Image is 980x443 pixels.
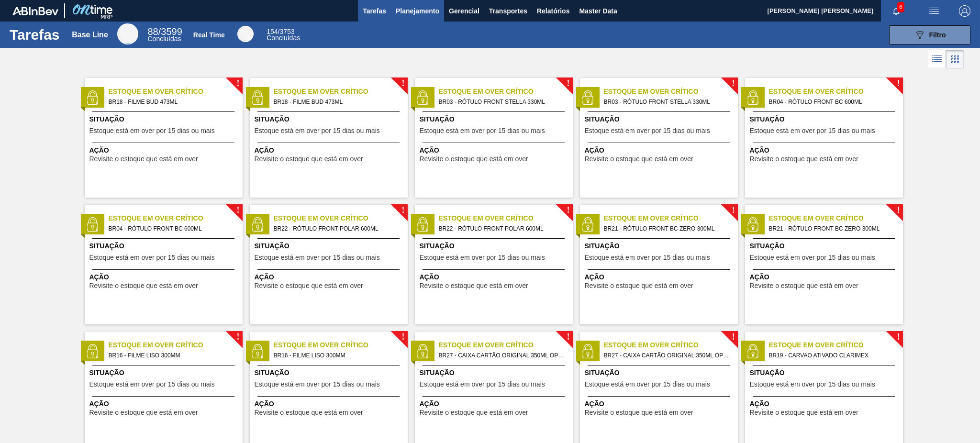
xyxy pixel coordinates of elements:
[959,5,970,17] img: Logout
[585,409,693,416] span: Revisite o estoque que está em over
[585,399,735,409] span: Ação
[148,28,182,42] div: Base Line
[148,35,181,43] span: Concluídas
[897,80,900,87] span: !
[255,409,363,416] span: Revisite o estoque que está em over
[750,127,875,134] span: Estoque está em over por 15 dias ou mais
[420,254,545,261] span: Estoque está em over por 15 dias ou mais
[89,145,240,155] span: Ação
[604,350,730,361] span: BR27 - CAIXA CARTÃO ORIGINAL 350ML OPEN CORNER
[401,207,404,214] span: !
[897,333,900,341] span: !
[250,217,265,232] img: status
[109,223,235,234] span: BR04 - RÓTULO FRONT BC 600ML
[148,26,158,37] span: 88
[769,223,895,234] span: BR21 - RÓTULO FRONT BC ZERO 300ML
[109,213,243,223] span: Estoque em Over Crítico
[750,409,858,416] span: Revisite o estoque que está em over
[489,5,527,17] span: Transportes
[537,5,569,17] span: Relatórios
[585,145,735,155] span: Ação
[420,145,570,155] span: Ação
[109,340,243,350] span: Estoque em Over Crítico
[89,127,215,134] span: Estoque está em over por 15 dias ou mais
[585,155,693,163] span: Revisite o estoque que está em over
[585,381,710,388] span: Estoque está em over por 15 dias ou mais
[439,97,565,107] span: BR03 - RÓTULO FRONT STELLA 330ML
[148,26,182,37] span: / 3599
[89,254,215,261] span: Estoque está em over por 15 dias ou mais
[439,223,565,234] span: BR22 - RÓTULO FRONT POLAR 600ML
[255,145,405,155] span: Ação
[89,381,215,388] span: Estoque está em over por 15 dias ou mais
[928,50,946,68] div: Visão em Lista
[769,87,903,97] span: Estoque em Over Crítico
[929,31,946,39] span: Filtro
[585,254,710,261] span: Estoque está em over por 15 dias ou mais
[580,344,595,358] img: status
[396,5,439,17] span: Planejamento
[420,241,570,251] span: Situação
[604,340,738,350] span: Estoque em Over Crítico
[415,90,430,105] img: status
[274,97,400,107] span: BR18 - FILME BUD 473ML
[193,31,225,39] div: Real Time
[439,87,573,97] span: Estoque em Over Crítico
[750,114,901,124] span: Situação
[889,25,970,44] button: Filtro
[420,282,528,289] span: Revisite o estoque que está em over
[274,350,400,361] span: BR16 - FILME LISO 300MM
[89,368,240,378] span: Situação
[420,381,545,388] span: Estoque está em over por 15 dias ou mais
[274,340,408,350] span: Estoque em Over Crítico
[579,5,617,17] span: Master Data
[769,350,895,361] span: BR19 - CARVAO ATIVADO CLARIMEX
[420,399,570,409] span: Ação
[746,90,760,105] img: status
[85,90,100,105] img: status
[89,155,198,163] span: Revisite o estoque que está em over
[567,80,569,87] span: !
[604,97,730,107] span: BR03 - RÓTULO FRONT STELLA 330ML
[420,114,570,124] span: Situação
[420,127,545,134] span: Estoque está em over por 15 dias ou mais
[109,97,235,107] span: BR18 - FILME BUD 473ML
[236,80,239,87] span: !
[439,340,573,350] span: Estoque em Over Crítico
[420,272,570,282] span: Ação
[420,409,528,416] span: Revisite o estoque que está em over
[89,399,240,409] span: Ação
[72,31,108,39] div: Base Line
[274,87,408,97] span: Estoque em Over Crítico
[604,87,738,97] span: Estoque em Over Crítico
[267,29,300,41] div: Real Time
[255,282,363,289] span: Revisite o estoque que está em over
[769,97,895,107] span: BR04 - RÓTULO FRONT BC 600ML
[604,223,730,234] span: BR21 - RÓTULO FRONT BC ZERO 300ML
[250,90,265,105] img: status
[255,381,380,388] span: Estoque está em over por 15 dias ou mais
[10,29,60,40] h1: Tarefas
[580,217,595,232] img: status
[12,7,58,15] img: TNhmsLtSVTkK8tSr43FrP2fwEKptu5GPRR3wAAAABJRU5ErkJggg==
[585,272,735,282] span: Ação
[255,114,405,124] span: Situação
[585,282,693,289] span: Revisite o estoque que está em over
[750,241,901,251] span: Situação
[750,399,901,409] span: Ação
[85,344,100,358] img: status
[109,350,235,361] span: BR16 - FILME LISO 300MM
[567,207,569,214] span: !
[89,282,198,289] span: Revisite o estoque que está em over
[750,381,875,388] span: Estoque está em over por 15 dias ou mais
[769,340,903,350] span: Estoque em Over Crítico
[255,368,405,378] span: Situação
[439,213,573,223] span: Estoque em Over Crítico
[255,254,380,261] span: Estoque está em over por 15 dias ou mais
[363,5,386,17] span: Tarefas
[746,217,760,232] img: status
[85,217,100,232] img: status
[255,241,405,251] span: Situação
[585,368,735,378] span: Situação
[420,368,570,378] span: Situação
